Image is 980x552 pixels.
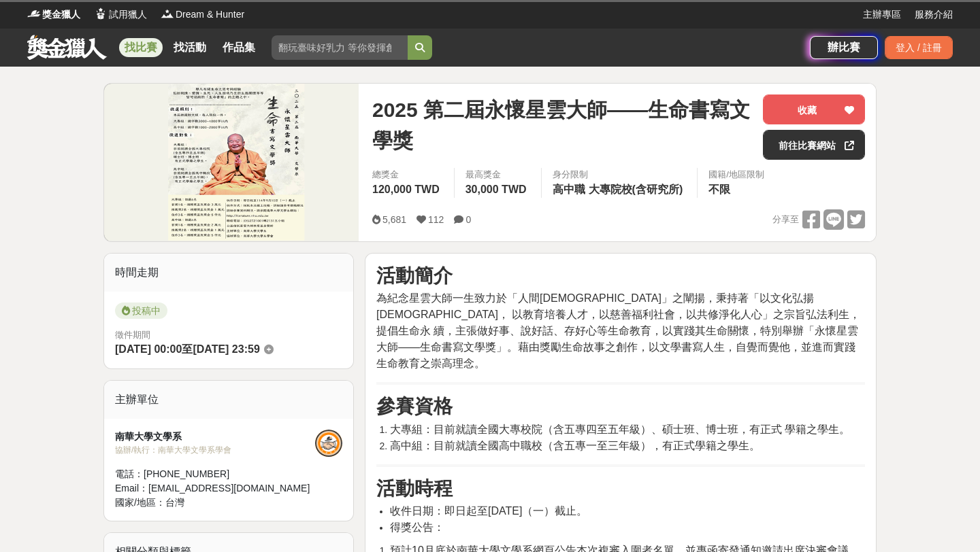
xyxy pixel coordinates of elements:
[182,343,193,355] span: 至
[104,254,353,292] div: 時間走期
[42,7,80,22] span: 獎金獵人
[708,184,730,195] span: 不限
[161,7,244,22] a: LogoDream & Hunter
[115,303,167,319] span: 投稿中
[376,478,453,499] strong: 活動時程
[115,343,182,355] span: [DATE] 00:00
[810,36,878,59] a: 辦比賽
[372,168,443,182] span: 總獎金
[763,94,865,124] button: 收藏
[27,7,41,20] img: Logo
[465,184,527,195] span: 30,000 TWD
[382,214,406,225] span: 5,681
[553,184,585,195] span: 高中職
[708,168,764,182] div: 國籍/地區限制
[390,440,760,451] span: 高中組：目前就讀全國高中職校（含五專一至三年級），有正式學籍之學生。
[115,430,315,444] div: 南華大學文學系
[161,7,174,20] img: Logo
[376,396,453,417] strong: 參賽資格
[915,7,953,22] a: 服務介紹
[589,184,683,195] span: 大專院校(含研究所)
[465,168,530,182] span: 最高獎金
[119,38,163,57] a: 找比賽
[372,94,752,156] span: 2025 第二屆永懷星雲大師——生命書寫文學獎
[376,265,453,286] strong: 活動簡介
[176,7,244,22] span: Dream & Hunter
[165,497,184,508] span: 台灣
[104,381,353,419] div: 主辦單位
[885,36,953,59] div: 登入 / 註冊
[390,521,444,533] span: 得獎公告：
[390,424,850,435] span: 大專組：目前就讀全國大專校院（含五專四至五年級）、碩士班、博士班，有正式 學籍之學生。
[428,214,444,225] span: 112
[465,214,471,225] span: 0
[27,7,80,22] a: Logo獎金獵人
[104,84,359,241] img: Cover Image
[553,168,687,182] div: 身分限制
[109,7,147,22] span: 試用獵人
[863,7,901,22] a: 主辦專區
[168,38,212,57] a: 找活動
[115,330,150,340] span: 徵件期間
[390,505,587,517] span: 收件日期：即日起至[DATE]（一）截止。
[115,444,315,456] div: 協辦/執行： 南華大學文學系學會
[376,292,860,369] span: 為紀念星雲大師一生致力於「人間[DEMOGRAPHIC_DATA]」之闡揚，秉持著「以文化弘揚[DEMOGRAPHIC_DATA]， 以教育培養人才，以慈善福利社會，以共修淨化人心」之宗旨弘法利...
[272,35,408,60] input: 翻玩臺味好乳力 等你發揮創意！
[772,209,799,230] span: 分享至
[115,481,315,496] div: Email： [EMAIL_ADDRESS][DOMAIN_NAME]
[115,467,315,481] div: 電話： [PHONE_NUMBER]
[193,343,259,355] span: [DATE] 23:59
[94,7,147,22] a: Logo試用獵人
[763,130,865,160] a: 前往比賽網站
[372,184,440,195] span: 120,000 TWD
[115,497,165,508] span: 國家/地區：
[217,38,261,57] a: 作品集
[94,7,108,20] img: Logo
